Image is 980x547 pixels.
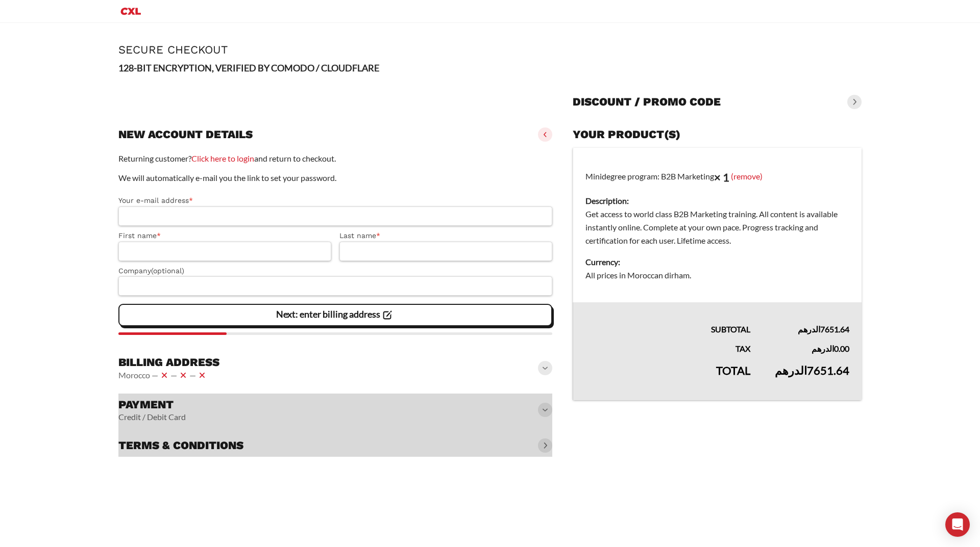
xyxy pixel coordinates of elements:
[118,265,552,277] label: Company
[339,230,552,242] label: Last name
[585,255,849,269] dt: Currency:
[191,153,254,163] a: Click here to login
[118,171,552,185] p: We will automatically e-mail you the link to set your password.
[118,355,219,370] h3: Billing address
[798,324,820,334] span: الدرهم
[585,207,849,247] dd: Get access to world class B2B Marketing training. All content is available instantly online. Comp...
[118,43,862,56] h1: Secure Checkout
[798,324,849,334] bdi: 7651.64
[573,148,862,303] td: Minidegree program: B2B Marketing
[118,62,379,73] strong: 128-BIT ENCRYPTION, VERIFIED BY COMODO / CLOUDFLARE
[118,127,253,142] h3: New account details
[118,369,219,381] vaadin-horizontal-layout: Morocco — — —
[573,95,721,109] h3: Discount / promo code
[573,336,763,355] th: Tax
[573,355,763,400] th: Total
[585,194,849,207] dt: Description:
[585,269,849,282] dd: All prices in Moroccan dirham.
[118,230,331,242] label: First name
[775,363,807,377] span: الدرهم
[151,267,184,275] span: (optional)
[775,363,849,377] bdi: 7651.64
[812,344,834,353] span: الدرهم
[812,344,849,353] bdi: 0.00
[118,195,552,206] label: Your e-mail address
[945,512,970,537] div: Open Intercom Messenger
[118,304,552,326] vaadin-button: Next: enter billing address
[731,171,763,180] a: (remove)
[573,302,763,336] th: Subtotal
[118,152,552,165] p: Returning customer? and return to checkout.
[714,170,729,184] strong: × 1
